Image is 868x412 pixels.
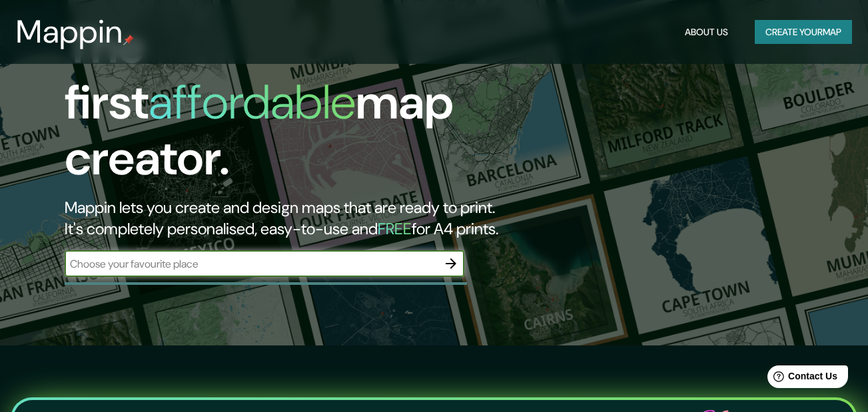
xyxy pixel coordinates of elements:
[679,20,733,45] button: About Us
[123,35,134,45] img: mappin-pin
[755,20,852,45] button: Create yourmap
[16,13,123,51] h3: Mappin
[65,19,499,197] h1: The first map creator.
[65,197,499,240] h2: Mappin lets you create and design maps that are ready to print. It's completely personalised, eas...
[149,71,356,133] h1: affordable
[749,360,853,397] iframe: Help widget launcher
[378,218,412,239] h5: FREE
[65,256,438,272] input: Choose your favourite place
